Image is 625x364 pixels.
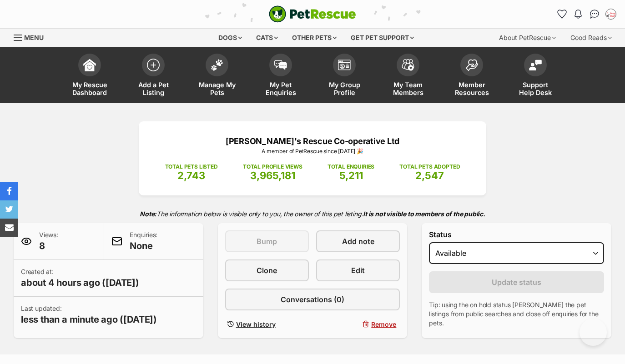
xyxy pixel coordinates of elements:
[147,59,160,71] img: add-pet-listing-icon-0afa8454b4691262ce3f59096e99ab1cd57d4a30225e0717b998d2c9b9846f56.svg
[606,10,615,19] img: Laura Chao profile pic
[269,5,356,23] a: PetRescue
[429,230,604,239] label: Status
[388,81,428,96] span: My Team Members
[21,304,157,326] p: Last updated:
[492,277,541,288] span: Update status
[14,29,50,45] a: Menu
[212,29,248,47] div: Dogs
[243,163,302,171] p: TOTAL PROFILE VIEWS
[338,60,351,70] img: group-profile-icon-3fa3cf56718a62981997c0bc7e787c4b2cf8bcc04b72c1350f741eb67cf2f40e.svg
[504,49,567,103] a: Support Help Desk
[260,81,301,96] span: My Pet Enquiries
[286,29,343,47] div: Other pets
[152,147,473,155] p: A member of PetRescue since [DATE] 🎉
[69,81,110,96] span: My Rescue Dashboard
[604,7,618,21] button: My account
[328,163,374,171] p: TOTAL ENQUIRIES
[24,34,44,41] span: Menu
[130,239,157,252] span: None
[21,276,139,289] span: about 4 hours ago ([DATE])
[316,230,400,252] a: Add note
[257,236,277,247] span: Bump
[211,59,223,71] img: manage-my-pets-icon-02211641906a0b7f246fdf0571729dbe1e7629f14944591b6c1af311fb30b64b.svg
[402,59,414,71] img: team-members-icon-5396bd8760b3fe7c0b43da4ab00e1e3bb1a5d9ba89233759b79545d2d3fc5d0d.svg
[324,81,365,96] span: My Group Profile
[250,170,295,181] span: 3,965,181
[429,300,604,328] p: Tip: using the on hold status [PERSON_NAME] the pet listings from public searches and close off e...
[21,313,157,326] span: less than a minute ago ([DATE])
[236,319,276,329] span: View history
[165,163,218,171] p: TOTAL PETS LISTED
[587,7,602,21] a: Conversations
[429,271,604,293] button: Update status
[130,230,157,252] p: Enquiries:
[225,318,309,331] a: View history
[269,5,356,23] img: logo-cat-932fe2b9b8326f06289b0f2fb663e598f794de774fb13d1741a6617ecf9a85b4.svg
[580,319,607,346] iframe: Help Scout Beacon - Open
[197,81,237,96] span: Manage My Pets
[376,49,440,103] a: My Team Members
[571,7,585,21] button: Notifications
[399,163,460,171] p: TOTAL PETS ADOPTED
[529,60,542,70] img: help-desk-icon-fdf02630f3aa405de69fd3d07c3f3aa587a6932b1a1747fa1d2bba05be0121f9.svg
[440,49,504,103] a: Member Resources
[465,59,478,71] img: member-resources-icon-8e73f808a243e03378d46382f2149f9095a855e16c252ad45f914b54edf8863c.svg
[451,81,492,96] span: Member Resources
[493,29,562,47] div: About PetRescue
[554,7,618,21] ul: Account quick links
[339,170,363,181] span: 5,211
[312,49,376,103] a: My Group Profile
[177,170,205,181] span: 2,743
[152,135,473,147] p: [PERSON_NAME]'s Rescue Co-operative Ltd
[351,265,365,276] span: Edit
[83,59,96,71] img: dashboard-icon-eb2f2d2d3e046f16d808141f083e7271f6b2e854fb5c12c21221c1fb7104beca.svg
[415,170,444,181] span: 2,547
[58,49,121,103] a: My Rescue Dashboard
[121,49,185,103] a: Add a Pet Listing
[344,29,420,47] div: Get pet support
[342,236,374,247] span: Add note
[257,265,277,276] span: Clone
[249,49,312,103] a: My Pet Enquiries
[564,29,618,47] div: Good Reads
[14,204,611,223] p: The information below is visible only to you, the owner of this pet listing.
[590,10,600,19] img: chat-41dd97257d64d25036548639549fe6c8038ab92f7586957e7f3b1b290dea8141.svg
[316,259,400,281] a: Edit
[575,10,582,19] img: notifications-46538b983faf8c2785f20acdc204bb7945ddae34d4c08c2a6579f10ce5e182be.svg
[225,289,400,310] a: Conversations (0)
[371,319,396,329] span: Remove
[133,81,174,96] span: Add a Pet Listing
[316,318,400,331] button: Remove
[281,294,344,305] span: Conversations (0)
[274,60,287,70] img: pet-enquiries-icon-7e3ad2cf08bfb03b45e93fb7055b45f3efa6380592205ae92323e6603595dc1f.svg
[39,230,58,252] p: Views:
[225,230,309,252] button: Bump
[363,210,485,218] strong: It is not visible to members of the public.
[21,267,139,289] p: Created at:
[140,210,156,218] strong: Note:
[515,81,556,96] span: Support Help Desk
[225,259,309,281] a: Clone
[39,239,58,252] span: 8
[185,49,249,103] a: Manage My Pets
[250,29,284,47] div: Cats
[554,7,569,21] a: Favourites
